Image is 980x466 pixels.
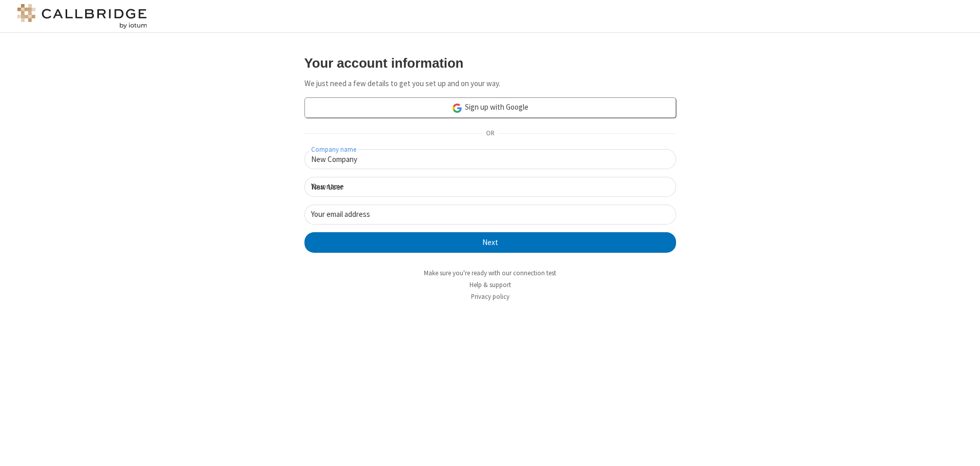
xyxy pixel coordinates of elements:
[424,269,556,277] a: Make sure you're ready with our connection test
[304,177,676,197] input: Your name
[482,127,498,141] span: OR
[304,97,676,118] a: Sign up with Google
[304,205,676,225] input: Your email address
[469,280,511,289] a: Help & support
[304,149,676,169] input: Company name
[304,56,676,70] h3: Your account information
[452,103,463,114] img: google-icon.png
[304,232,676,253] button: Next
[471,292,509,301] a: Privacy policy
[15,4,149,29] img: logo@2x.png
[304,78,676,90] p: We just need a few details to get you set up and on your way.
